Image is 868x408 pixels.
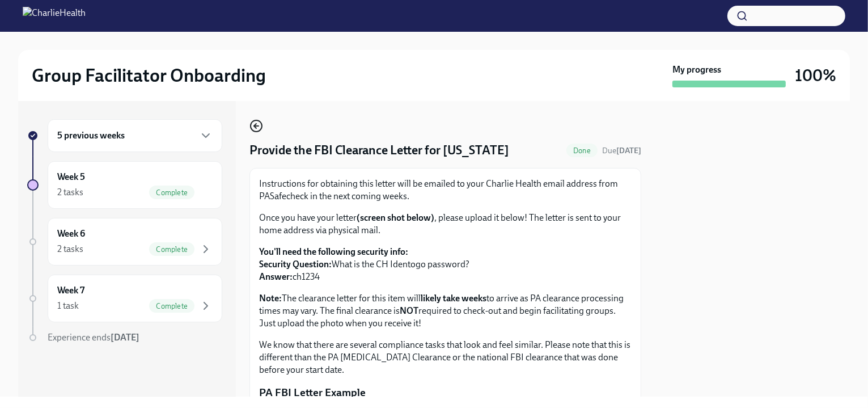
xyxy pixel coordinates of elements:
p: Once you have your letter , please upload it below! The letter is sent to your home address via p... [259,212,632,237]
a: Week 62 tasksComplete [27,218,222,266]
span: Complete [149,245,194,254]
h6: Week 7 [57,284,84,297]
strong: My progress [672,64,721,76]
h6: Week 6 [57,228,85,240]
a: Week 52 tasksComplete [27,161,222,209]
span: Complete [149,302,194,310]
p: Instructions for obtaining this letter will be emailed to your Charlie Health email address from ... [259,178,632,203]
h3: 100% [795,65,836,86]
p: PA FBI Letter Example [259,385,632,400]
h6: Week 5 [57,171,85,183]
strong: (screen shot below) [357,212,434,223]
span: Experience ends [48,332,139,343]
strong: [DATE] [616,146,641,155]
div: 2 tasks [57,243,83,255]
div: 5 previous weeks [48,119,222,152]
strong: NOT [400,305,418,316]
h6: 5 previous weeks [57,129,125,142]
div: 2 tasks [57,186,83,199]
p: The clearance letter for this item will to arrive as PA clearance processing times may vary. The ... [259,292,632,330]
p: We know that there are several compliance tasks that look and feel similar. Please note that this... [259,339,632,376]
p: What is the CH Identogo password? ch1234 [259,246,632,283]
span: Done [566,146,598,155]
h2: Group Facilitator Onboarding [32,64,266,87]
strong: [DATE] [111,332,139,343]
h4: Provide the FBI Clearance Letter for [US_STATE] [249,142,509,159]
a: Week 71 taskComplete [27,275,222,322]
span: August 26th, 2025 09:00 [602,145,641,156]
div: 1 task [57,300,79,312]
strong: Answer: [259,271,293,282]
strong: Security Question: [259,259,332,270]
strong: Note: [259,293,282,304]
span: Due [602,146,641,155]
img: CharlieHealth [23,7,86,25]
strong: You'll need the following security info: [259,246,408,257]
strong: likely take weeks [421,293,486,304]
span: Complete [149,188,194,197]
